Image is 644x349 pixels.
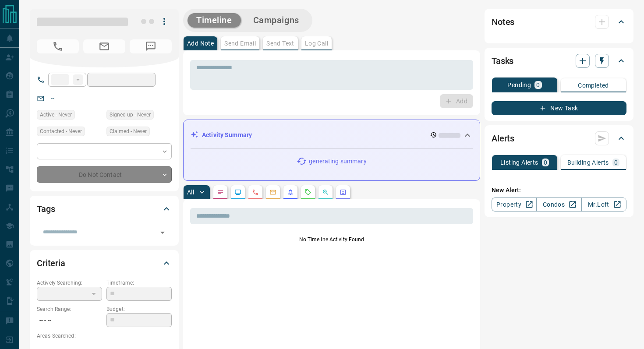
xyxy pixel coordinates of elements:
p: All [187,189,194,195]
a: Property [492,197,537,212]
h2: Tags [37,202,55,216]
p: generating summary [309,157,366,166]
svg: Emails [269,189,276,196]
p: Actively Searching: [37,279,102,287]
h2: Criteria [37,256,65,270]
span: No Email [83,39,125,53]
svg: Opportunities [322,189,329,196]
p: Pending [507,82,531,88]
svg: Calls [252,189,259,196]
svg: Requests [304,189,311,196]
span: Active - Never [40,110,72,119]
p: Activity Summary [202,130,252,140]
button: Campaigns [244,13,308,28]
p: -- - -- [37,313,102,328]
div: Alerts [492,128,626,149]
svg: Agent Actions [340,189,347,196]
button: New Task [492,101,626,115]
p: Completed [578,82,609,88]
h2: Notes [492,15,514,29]
h2: Tasks [492,54,513,68]
p: Areas Searched: [37,332,172,340]
p: Search Range: [37,305,102,313]
div: Notes [492,11,626,32]
p: Add Note [187,40,214,46]
p: Timeframe: [106,279,172,287]
span: Signed up - Never [110,110,151,119]
svg: Listing Alerts [287,189,294,196]
span: Claimed - Never [110,127,147,136]
p: 0 [536,82,540,88]
div: Criteria [37,253,172,274]
div: Tasks [492,50,626,71]
div: Do Not Contact [37,166,172,183]
span: Contacted - Never [40,127,82,136]
a: Mr.Loft [581,197,626,212]
a: -- [51,95,54,102]
p: Budget: [106,305,172,313]
svg: Lead Browsing Activity [234,189,241,196]
button: Open [156,226,169,239]
div: Tags [37,198,172,219]
svg: Notes [217,189,224,196]
span: No Number [37,39,79,53]
button: Timeline [188,13,241,28]
p: Listing Alerts [500,159,538,166]
p: 0 [614,159,618,166]
p: No Timeline Activity Found [190,236,473,243]
h2: Alerts [492,131,514,145]
a: Condos [536,197,581,212]
div: Activity Summary [191,127,473,143]
p: 0 [544,159,547,166]
span: No Number [130,39,172,53]
p: New Alert: [492,186,626,195]
p: Building Alerts [567,159,609,166]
